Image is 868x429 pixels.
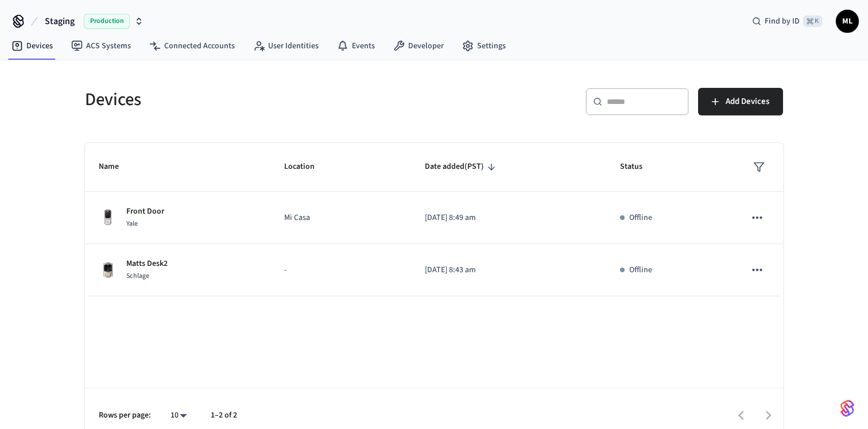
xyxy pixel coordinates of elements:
table: sticky table [85,143,783,296]
p: 1–2 of 2 [211,409,237,422]
span: Yale [126,219,138,229]
p: Front Door [126,206,164,218]
img: SeamLogoGradient.69752ec5.svg [840,399,854,418]
span: Location [284,158,330,176]
p: Rows per page: [99,409,151,422]
p: Offline [629,212,652,224]
p: [DATE] 8:49 am [425,212,593,224]
span: Production [84,14,130,29]
a: Connected Accounts [140,36,244,56]
a: Developer [384,36,453,56]
p: - [284,264,397,276]
h5: Devices [85,88,427,111]
span: ⌘ K [803,16,822,27]
span: Name [99,158,134,176]
button: Add Devices [698,88,783,115]
a: Events [328,36,384,56]
button: ML [836,10,859,33]
a: User Identities [244,36,328,56]
span: Schlage [126,271,149,281]
span: Find by ID [765,16,800,27]
a: Settings [453,36,515,56]
p: Offline [629,264,652,276]
div: Find by ID⌘ K [743,11,831,32]
p: Mi Casa [284,212,397,224]
span: ML [837,11,858,32]
span: Staging [45,14,75,28]
a: Devices [2,36,62,56]
a: ACS Systems [62,36,140,56]
p: Matts Desk2 [126,258,168,270]
span: Date added(PST) [425,158,499,176]
span: Status [620,158,657,176]
span: Add Devices [726,94,769,109]
div: 10 [165,407,192,424]
img: Yale Assure Touchscreen Wifi Smart Lock, Satin Nickel, Front [99,208,117,227]
img: Schlage Sense Smart Deadbolt with Camelot Trim, Front [99,261,117,279]
p: [DATE] 8:43 am [425,264,593,276]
